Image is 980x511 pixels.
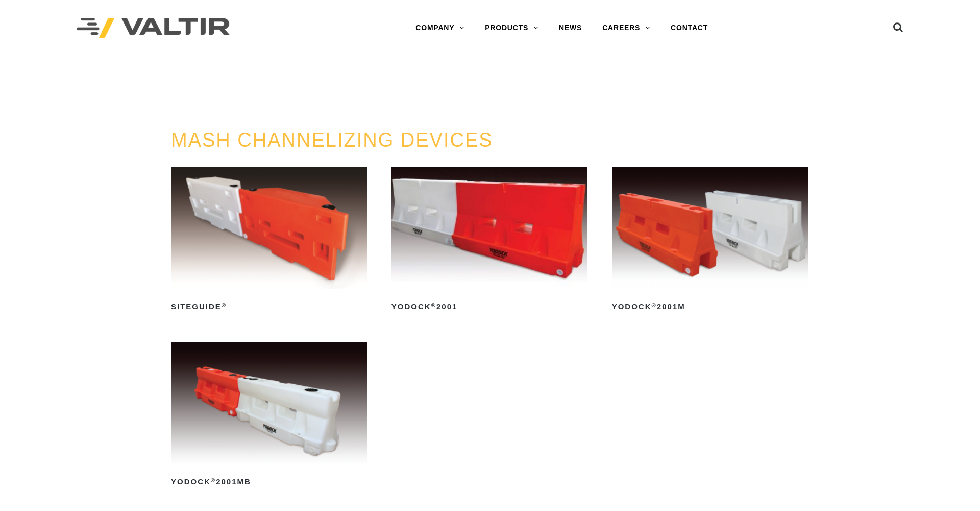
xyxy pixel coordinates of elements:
a: CAREERS [592,18,660,38]
a: Yodock®2001M [612,167,808,315]
a: NEWS [549,18,592,38]
sup: ® [431,302,436,308]
img: Yodock 2001 Water Filled Barrier and Barricade [391,167,587,289]
sup: ® [222,302,227,308]
a: Yodock®2001MB [171,342,367,491]
h2: Yodock 2001 [391,298,587,315]
a: MASH CHANNELIZING DEVICES [171,129,493,151]
a: Yodock®2001 [391,167,587,315]
a: COMPANY [405,18,475,38]
h2: SiteGuide [171,298,367,315]
h2: Yodock 2001MB [171,474,367,491]
a: CONTACT [660,18,718,38]
sup: ® [211,477,216,483]
a: PRODUCTS [475,18,549,38]
sup: ® [652,302,657,308]
a: SiteGuide® [171,167,367,315]
h2: Yodock 2001M [612,298,808,315]
img: Valtir [77,18,230,39]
